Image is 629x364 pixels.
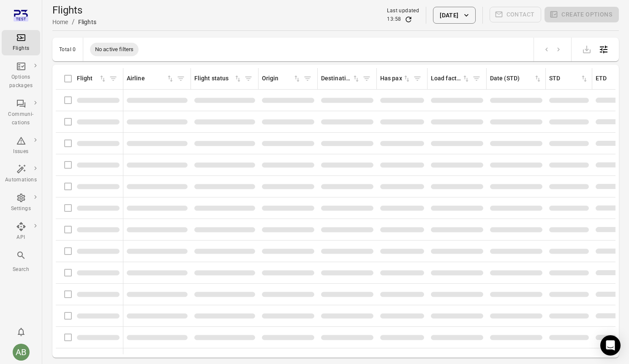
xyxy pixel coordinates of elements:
[2,248,40,276] button: Search
[321,74,360,83] div: Sort by destination in ascending order
[2,133,40,159] a: Issues
[90,45,139,54] span: No active filters
[433,7,475,24] button: [DATE]
[52,17,96,27] nav: Breadcrumbs
[545,7,619,24] span: Please make a selection to create an option package
[13,323,30,340] button: Notifications
[490,74,542,83] div: Sort by date (STD) in ascending order
[380,74,411,83] div: Sort by has pax in ascending order
[431,74,470,83] div: Sort by load factor in ascending order
[549,74,588,83] div: Sort by STD in ascending order
[404,15,413,24] button: Refresh data
[490,7,542,24] span: Please make a selection to create communications
[387,7,419,15] div: Last updated
[52,19,68,25] a: Home
[470,72,483,85] span: Filter by load factor
[5,73,37,90] div: Options packages
[5,233,37,242] div: API
[5,148,37,156] div: Issues
[194,74,242,83] div: Sort by flight status in ascending order
[301,72,314,85] span: Filter by origin
[127,74,174,83] div: Sort by airline in ascending order
[387,15,401,24] div: 13:58
[2,30,40,55] a: Flights
[5,176,37,184] div: Automations
[107,72,120,85] span: Filter by flight
[9,340,33,364] button: Aslaug Bjarnadottir
[360,72,373,85] span: Filter by destination
[411,72,424,85] span: Filter by has pax
[72,17,75,27] li: /
[600,335,621,356] div: Open Intercom Messenger
[2,161,40,187] a: Automations
[13,344,30,361] div: AB
[2,190,40,216] a: Settings
[242,72,255,85] span: Filter by flight status
[5,110,37,127] div: Communi-cations
[52,3,96,17] h1: Flights
[541,44,564,55] nav: pagination navigation
[5,205,37,213] div: Settings
[174,72,187,85] span: Filter by airline
[595,41,612,58] button: Open table configuration
[59,47,76,52] div: Total 0
[262,74,301,83] div: Sort by origin in ascending order
[78,18,96,26] div: Flights
[2,219,40,244] a: API
[2,96,40,130] a: Communi-cations
[77,74,107,83] div: Sort by flight in ascending order
[2,59,40,93] a: Options packages
[578,45,595,53] span: Please make a selection to export
[5,265,37,274] div: Search
[5,44,37,53] div: Flights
